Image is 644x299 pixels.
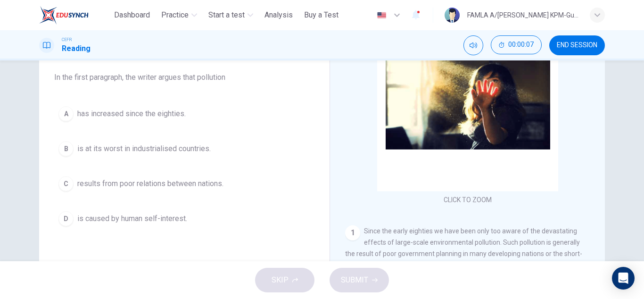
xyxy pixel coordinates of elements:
button: Analysis [261,7,297,24]
div: B [58,141,74,156]
h1: Reading [62,43,91,54]
span: 00:00:07 [508,41,534,49]
span: Choose the correct answer, , , or . In the first paragraph, the writer argues that pollution [54,49,314,83]
div: Hide [491,35,542,55]
span: Dashboard [114,9,150,21]
span: Practice [161,9,189,21]
a: ELTC logo [39,6,110,25]
img: ELTC logo [39,6,89,25]
button: Bis at its worst in industrialised countries. [54,137,314,161]
span: END SESSION [557,42,597,49]
div: Open Intercom Messenger [612,267,635,290]
div: Mute [463,35,483,55]
span: has increased since the eighties. [77,108,186,120]
button: END SESSION [549,35,605,55]
span: results from poor relations between nations. [77,178,223,189]
button: Buy a Test [300,7,342,24]
button: Dis caused by human self-interest. [54,207,314,231]
button: Cresults from poor relations between nations. [54,172,314,196]
button: 00:00:07 [491,35,542,54]
span: Since the early eighties we have been only too aware of the devastating effects of large-scale en... [345,227,590,280]
img: en [376,12,388,19]
img: Profile picture [445,8,460,23]
span: Analysis [264,9,293,21]
div: FAMLA A/[PERSON_NAME] KPM-Guru [467,9,578,21]
span: CEFR [62,36,72,43]
div: 1 [345,225,360,240]
button: Practice [157,7,201,24]
div: C [58,176,74,191]
button: Start a test [205,7,257,24]
span: Start a test [208,9,245,21]
button: Ahas increased since the eighties. [54,102,314,126]
span: is caused by human self-interest. [77,213,187,224]
div: A [58,106,74,121]
button: Dashboard [110,7,154,24]
span: Buy a Test [304,9,339,21]
div: D [58,211,74,226]
span: is at its worst in industrialised countries. [77,143,211,154]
